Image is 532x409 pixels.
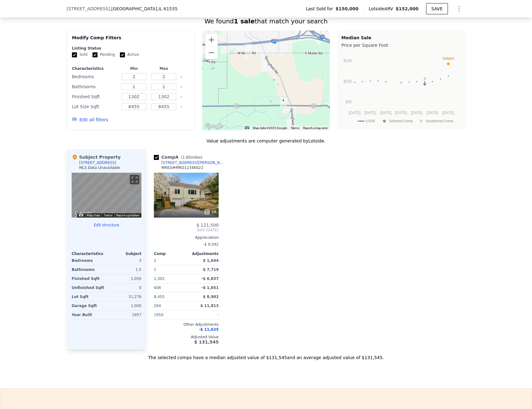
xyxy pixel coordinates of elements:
[154,154,205,160] div: Comp A
[72,251,107,256] div: Characteristics
[72,154,121,160] div: Subject Property
[72,223,141,228] button: Edit structure
[183,155,191,160] span: 1.85
[204,122,224,130] img: Google
[203,295,219,299] span: $ 8,982
[203,267,219,272] span: $ 7,719
[161,165,203,170] div: MRED # MRD12346022
[154,304,161,308] span: 264
[443,56,454,60] text: Subject
[108,274,141,283] div: 1,050
[154,334,219,339] div: Adjusted Value
[108,256,141,265] div: 3
[364,111,376,115] text: [DATE]
[253,126,287,130] span: Map data ©2025 Google
[72,35,189,46] div: Modify Comp Filters
[154,322,219,327] div: Other Adjustments
[366,119,375,123] text: 61535
[280,97,287,108] div: 105 Sheffield Rd
[341,35,461,41] div: Median Sale
[72,92,118,101] div: Finished Sqft
[157,6,177,11] span: , IL 61535
[380,111,392,115] text: [DATE]
[72,265,105,274] div: Bathrooms
[72,52,77,57] input: Sold
[180,106,183,108] button: Clear
[341,50,461,128] svg: A chart.
[204,122,224,130] a: Open this area in Google Maps (opens a new window)
[205,46,218,59] button: Zoom out
[396,6,419,11] span: $152,000
[154,160,226,165] a: [STREET_ADDRESS][PERSON_NAME]
[180,76,183,78] button: Clear
[203,242,219,247] span: -$ 8,092
[73,209,94,218] a: Open this area in Google Maps (opens a new window)
[72,102,118,111] div: Lot Size Sqft
[108,310,141,319] div: 1957
[180,86,183,88] button: Clear
[108,301,141,310] div: 1,000
[395,111,407,115] text: [DATE]
[426,119,453,123] text: Unselected Comp
[72,173,141,218] div: Map
[389,119,413,123] text: Selected Comp
[188,310,219,319] div: -
[72,274,105,283] div: Finished Sqft
[306,6,336,12] span: Last Sold for
[72,256,105,265] div: Bedrooms
[108,292,141,301] div: 31,276
[72,82,118,91] div: Bathrooms
[67,138,465,144] div: Value adjustments are computer generated by Lotside .
[178,155,205,160] span: ( miles)
[203,258,219,263] span: $ 1,644
[110,6,178,12] span: , [GEOGRAPHIC_DATA]
[120,66,148,71] div: Min
[72,292,105,301] div: Lot Sqft
[120,52,139,57] label: Active
[344,59,352,63] text: $150
[194,339,219,344] span: $ 131,545
[72,173,141,218] div: Street View
[72,117,108,123] button: Edit all filters
[426,3,448,14] button: SAVE
[199,327,219,332] span: -$ 11,625
[349,111,361,115] text: [DATE]
[341,41,461,50] div: Price per Square Foot
[72,66,118,71] div: Characteristics
[453,2,465,15] button: Show Options
[72,283,105,292] div: Unfinished Sqft
[116,214,140,217] a: Report a problem
[154,295,164,299] span: 8,455
[154,258,156,263] span: 2
[87,213,100,218] button: Map Data
[180,96,183,98] button: Clear
[108,283,141,292] div: 0
[202,286,219,290] span: -$ 1,651
[245,44,252,54] div: 411 W Muller Rd
[411,111,423,115] text: [DATE]
[345,100,352,104] text: $50
[130,175,139,184] button: Toggle fullscreen view
[291,126,299,130] a: Terms (opens in new tab)
[79,165,120,170] div: MLS Data Unavailable
[245,126,249,129] button: Keyboard shortcuts
[154,235,219,240] div: Appreciation
[205,34,218,46] button: Zoom in
[108,265,141,274] div: 1.5
[344,79,352,84] text: $100
[154,265,185,274] div: 1
[161,160,226,165] div: [STREET_ADDRESS][PERSON_NAME]
[67,6,110,12] span: [STREET_ADDRESS]
[197,223,219,228] span: $ 121,500
[120,52,125,57] input: Active
[154,251,186,256] div: Comp
[202,277,219,281] span: -$ 6,837
[73,209,94,218] img: Google
[154,228,219,233] span: Sold [DATE]
[107,251,141,256] div: Subject
[442,111,454,115] text: [DATE]
[104,214,112,217] a: Terms (opens in new tab)
[303,126,328,130] a: Report a map error
[200,304,219,308] span: $ 11,813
